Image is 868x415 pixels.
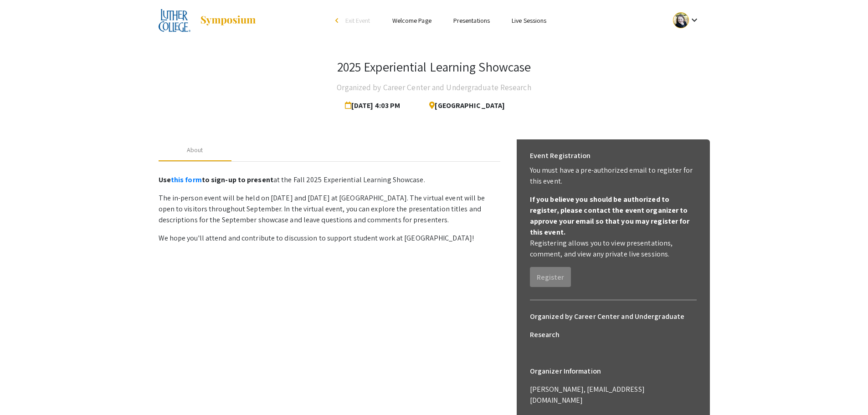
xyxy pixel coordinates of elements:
[345,97,404,115] span: [DATE] 4:03 PM
[663,10,709,31] button: Expand account dropdown
[530,165,697,187] p: You must have a pre-authorized email to register for this event.
[337,78,531,97] h4: Organized by Career Center and Undergraduate Research
[171,175,202,184] a: this form
[530,267,571,287] button: Register
[530,384,697,406] p: [PERSON_NAME], [EMAIL_ADDRESS][DOMAIN_NAME]
[530,147,591,165] h6: Event Registration
[159,193,500,225] p: The in-person event will be held on [DATE] and [DATE] at [GEOGRAPHIC_DATA]. The virtual event wil...
[7,374,39,408] iframe: Chat
[159,233,500,244] p: We hope you'll attend and contribute to discussion to support student work at [GEOGRAPHIC_DATA]!
[530,238,697,260] p: Registering allows you to view presentations, comment, and view any private live sessions.
[335,18,341,23] div: arrow_back_ios
[392,16,431,25] a: Welcome Page
[159,9,191,32] img: 2025 Experiential Learning Showcase
[159,9,257,32] a: 2025 Experiential Learning Showcase
[530,307,697,344] h6: Organized by Career Center and Undergraduate Research
[200,15,257,26] img: Symposium by ForagerOne
[159,174,500,185] p: at the Fall 2025 Experiential Learning Showcase.
[345,16,370,25] span: Exit Event
[187,145,203,155] div: About
[337,59,531,75] h3: 2025 Experiential Learning Showcase
[422,97,505,115] span: [GEOGRAPHIC_DATA]
[453,16,490,25] a: Presentations
[530,195,690,237] b: If you believe you should be authorized to register, please contact the event organizer to approv...
[512,16,546,25] a: Live Sessions
[530,362,697,380] h6: Organizer Information
[689,15,700,26] mat-icon: Expand account dropdown
[159,175,273,184] strong: Use to sign-up to present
